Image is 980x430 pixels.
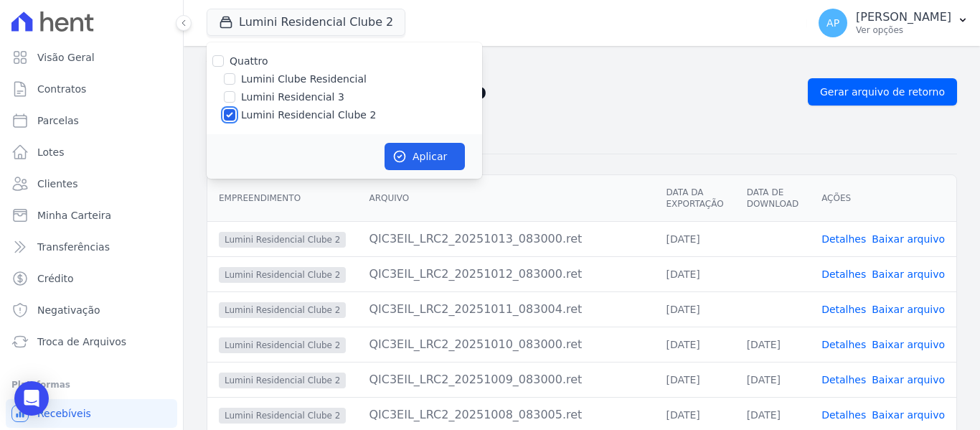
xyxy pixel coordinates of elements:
[810,175,956,222] th: Ações
[37,113,79,128] span: Parcelas
[357,175,654,222] th: Arquivo
[385,143,465,170] button: Aplicar
[872,339,945,350] a: Baixar arquivo
[369,406,643,424] div: QIC3EIL_LRC2_20251008_083005.ret
[219,267,346,283] span: Lumini Residencial Clube 2
[37,240,110,254] span: Transferências
[808,78,957,106] a: Gerar arquivo de retorno
[230,55,268,67] label: Quattro
[872,268,945,280] a: Baixar arquivo
[872,233,945,245] a: Baixar arquivo
[37,406,91,421] span: Recebíveis
[37,177,77,191] span: Clientes
[654,256,735,291] td: [DATE]
[219,302,346,318] span: Lumini Residencial Clube 2
[37,50,95,65] span: Visão Geral
[654,362,735,397] td: [DATE]
[856,10,951,24] p: [PERSON_NAME]
[735,327,810,362] td: [DATE]
[654,175,735,222] th: Data da Exportação
[6,106,177,135] a: Parcelas
[207,9,405,36] button: Lumini Residencial Clube 2
[37,303,100,317] span: Negativação
[369,371,643,388] div: QIC3EIL_LRC2_20251009_083000.ret
[6,138,177,167] a: Lotes
[6,264,177,293] a: Crédito
[6,399,177,428] a: Recebíveis
[6,169,177,198] a: Clientes
[6,43,177,72] a: Visão Geral
[821,374,866,385] a: Detalhes
[654,221,735,256] td: [DATE]
[735,362,810,397] td: [DATE]
[37,82,86,96] span: Contratos
[872,304,945,315] a: Baixar arquivo
[6,327,177,356] a: Troca de Arquivos
[6,233,177,261] a: Transferências
[369,266,643,283] div: QIC3EIL_LRC2_20251012_083000.ret
[207,175,357,222] th: Empreendimento
[735,175,810,222] th: Data de Download
[821,268,866,280] a: Detalhes
[821,233,866,245] a: Detalhes
[6,296,177,324] a: Negativação
[654,291,735,327] td: [DATE]
[820,85,945,99] span: Gerar arquivo de retorno
[6,201,177,230] a: Minha Carteira
[369,230,643,248] div: QIC3EIL_LRC2_20251013_083000.ret
[14,381,49,416] div: Open Intercom Messenger
[207,79,796,105] h2: Exportações de Retorno
[241,108,376,123] label: Lumini Residencial Clube 2
[241,72,367,87] label: Lumini Clube Residencial
[872,374,945,385] a: Baixar arquivo
[369,336,643,353] div: QIC3EIL_LRC2_20251010_083000.ret
[826,18,839,28] span: AP
[37,271,74,286] span: Crédito
[219,232,346,248] span: Lumini Residencial Clube 2
[872,409,945,421] a: Baixar arquivo
[219,408,346,424] span: Lumini Residencial Clube 2
[821,409,866,421] a: Detalhes
[219,337,346,353] span: Lumini Residencial Clube 2
[856,24,951,36] p: Ver opções
[207,57,957,73] nav: Breadcrumb
[821,304,866,315] a: Detalhes
[369,301,643,318] div: QIC3EIL_LRC2_20251011_083004.ret
[37,335,126,349] span: Troca de Arquivos
[37,208,111,223] span: Minha Carteira
[821,339,866,350] a: Detalhes
[807,3,980,43] button: AP [PERSON_NAME] Ver opções
[6,75,177,103] a: Contratos
[37,145,65,159] span: Lotes
[654,327,735,362] td: [DATE]
[241,90,344,105] label: Lumini Residencial 3
[219,373,346,388] span: Lumini Residencial Clube 2
[11,376,171,393] div: Plataformas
